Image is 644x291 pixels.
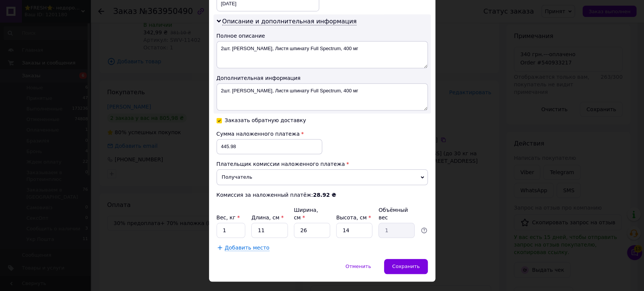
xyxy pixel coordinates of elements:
div: Заказать обратную доставку [225,117,306,124]
span: Получатель [217,169,428,185]
b: 28.92 ₴ [313,192,336,198]
span: Добавить место [225,245,270,251]
textarea: 2шт. [PERSON_NAME], Листя шпинату Full Spectrum, 400 мг [217,83,428,110]
span: Плательщик комиссии наложенного платежа [217,161,345,167]
label: Высота, см [336,214,371,221]
div: Полное описание [217,32,428,40]
textarea: 2шт. [PERSON_NAME], Листя шпинату Full Spectrum, 400 мг [217,41,428,68]
div: Дополнительная информация [217,74,428,82]
div: Объёмный вес [378,206,415,221]
div: Комиссия за наложенный платёж: [217,191,428,199]
span: Сохранить [392,263,420,269]
label: Вес, кг [217,214,240,221]
span: Описание и дополнительная информация [222,18,357,25]
label: Ширина, см [294,207,318,221]
label: Длина, см [251,214,283,221]
span: Сумма наложенного платежа [217,131,300,137]
span: Отменить [346,263,371,269]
